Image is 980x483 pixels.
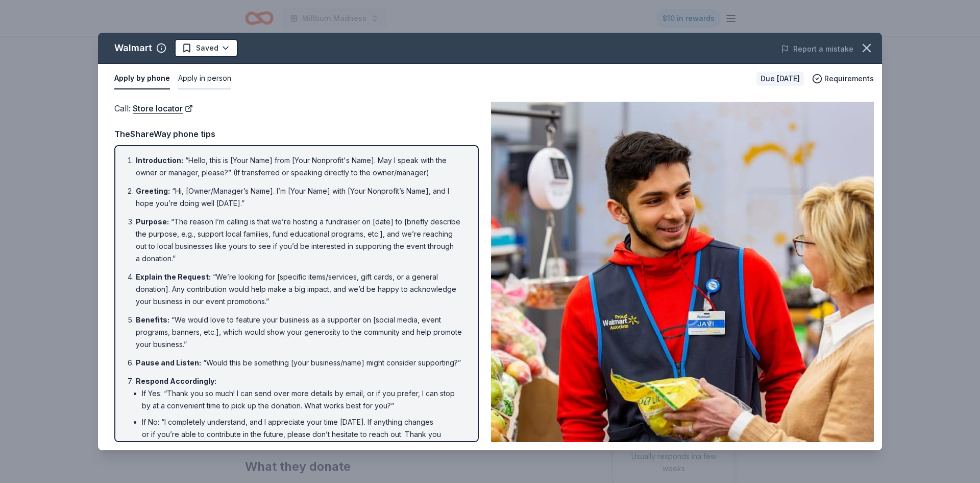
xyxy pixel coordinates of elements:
span: Respond Accordingly : [136,377,216,385]
button: Saved [175,39,238,57]
div: TheShareWay phone tips [114,127,479,141]
div: Call : [114,102,479,115]
li: “The reason I’m calling is that we’re hosting a fundraiser on [date] to [briefly describe the pur... [136,216,463,265]
div: Walmart [114,40,152,56]
li: “Hi, [Owner/Manager’s Name]. I’m [Your Name] with [Your Nonprofit’s Name], and I hope you’re doin... [136,185,463,210]
button: Report a mistake [781,43,853,55]
li: “We’re looking for [specific items/services, gift cards, or a general donation]. Any contribution... [136,271,463,308]
a: Store locator [133,102,193,115]
button: Requirements [812,73,874,85]
div: Due [DATE] [756,72,804,86]
li: “We would love to feature your business as a supporter on [social media, event programs, banners,... [136,314,463,351]
span: Purpose : [136,217,169,226]
li: If No: “I completely understand, and I appreciate your time [DATE]. If anything changes or if you... [142,416,463,453]
span: Greeting : [136,187,170,195]
span: Saved [196,42,218,54]
span: Explain the Request : [136,272,211,281]
img: Image for Walmart [491,102,874,442]
span: Requirements [824,73,874,85]
span: Introduction : [136,156,183,165]
li: If Yes: “Thank you so much! I can send over more details by email, or if you prefer, I can stop b... [142,387,463,412]
span: Benefits : [136,315,169,324]
button: Apply by phone [114,68,170,89]
button: Apply in person [178,68,231,89]
li: “Would this be something [your business/name] might consider supporting?” [136,357,463,369]
li: “Hello, this is [Your Name] from [Your Nonprofit's Name]. May I speak with the owner or manager, ... [136,154,463,179]
span: Pause and Listen : [136,358,201,367]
